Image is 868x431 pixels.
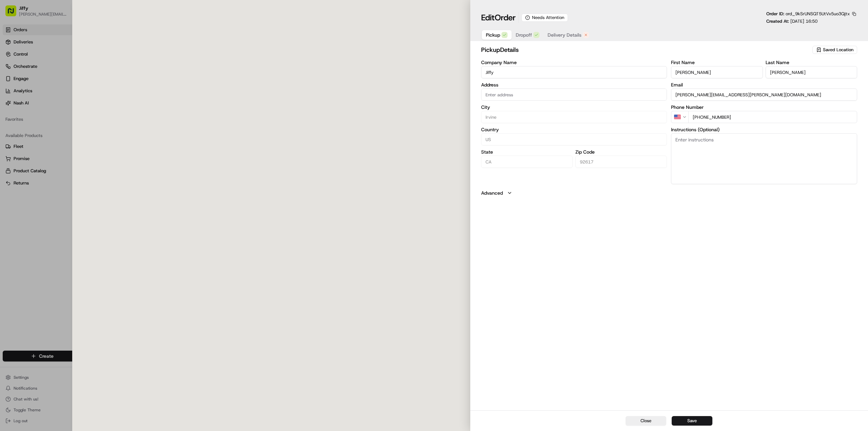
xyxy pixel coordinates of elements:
input: Enter company name [481,66,667,78]
input: Enter city [481,111,667,123]
span: Knowledge Base [14,98,52,105]
p: Created At: [766,18,817,24]
span: Pickup [486,32,500,38]
img: Nash [7,6,20,20]
button: Start new chat [115,66,123,75]
img: 1736555255976-a54dd68f-1ca7-489b-9aae-adbdc363a1c4 [7,64,19,77]
label: Zip Code [575,150,667,154]
input: 5151 California Ave #100, Irvine, CA 92617, USA [481,89,667,101]
label: Email [671,82,857,87]
label: Last Name [766,60,857,65]
input: Enter first name [671,66,763,78]
input: Enter country [481,133,667,145]
span: Pylon [67,115,82,120]
span: Order [495,12,516,23]
label: State [481,150,573,154]
a: Powered byPylon [48,114,82,120]
p: Order ID: [766,11,850,17]
a: 💻API Documentation [55,95,112,107]
span: ord_9kSrUNSQT5UtVx5uo3Qjtx [786,11,850,17]
h1: Edit [481,12,516,23]
button: Save [672,416,712,426]
label: Instructions (Optional) [671,127,857,132]
input: Enter email [671,89,857,101]
input: Enter state [481,156,573,168]
h2: pickup Details [481,45,811,55]
button: Close [626,416,666,426]
span: Saved Location [823,47,853,53]
label: First Name [671,60,763,65]
label: Country [481,127,667,132]
input: Enter zip code [575,156,667,168]
a: 📗Knowledge Base [4,95,55,107]
button: Advanced [481,190,857,196]
div: Needs Attention [521,14,568,22]
div: We're available if you need us! [23,71,86,77]
span: Delivery Details [548,32,581,38]
p: Welcome 👋 [7,27,123,38]
label: Company Name [481,60,667,65]
button: Saved Location [812,45,857,55]
div: 💻 [57,99,63,104]
div: 📗 [7,99,12,104]
label: Address [481,82,667,87]
div: Start new chat [23,64,111,71]
label: Phone Number [671,105,857,110]
input: Enter last name [766,66,857,78]
input: Got a question? Start typing here... [18,43,122,51]
label: City [481,105,667,110]
span: [DATE] 16:50 [790,18,817,24]
input: Enter phone number [688,111,857,123]
label: Advanced [481,190,503,196]
span: Dropoff [516,32,532,38]
span: API Documentation [64,98,109,105]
